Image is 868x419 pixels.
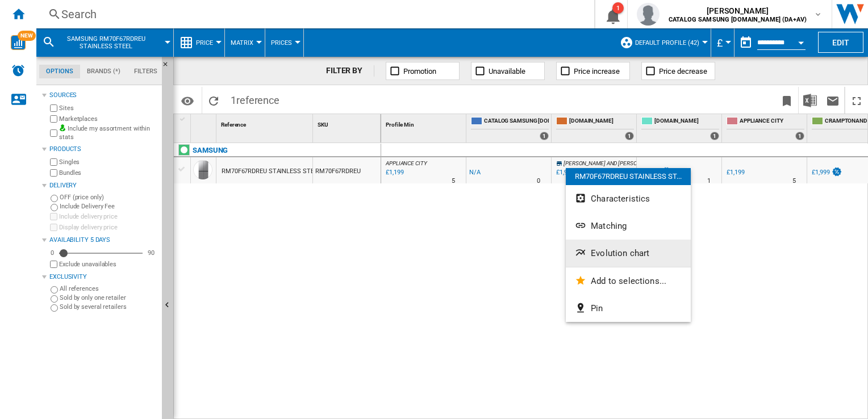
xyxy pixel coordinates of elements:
span: Pin [591,303,603,313]
button: Matching [566,212,691,240]
span: Matching [591,221,627,231]
span: Add to selections... [591,276,666,286]
button: Evolution chart [566,240,691,267]
button: Pin... [566,295,691,322]
span: Characteristics [591,194,650,204]
button: Characteristics [566,185,691,212]
span: Evolution chart [591,248,649,258]
button: Add to selections... [566,267,691,295]
div: RM70F67RDREU STAINLESS ST... [566,168,691,185]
